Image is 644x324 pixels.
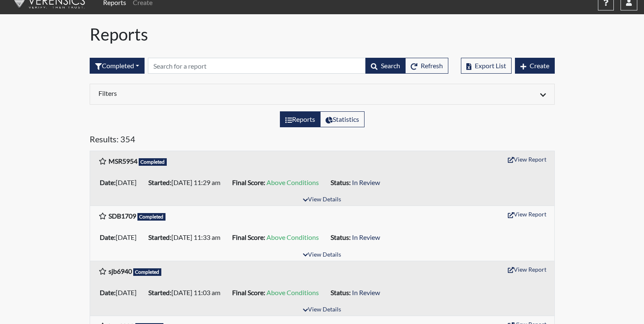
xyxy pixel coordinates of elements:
[109,212,136,220] b: SDB1709
[405,58,448,74] button: Refresh
[331,178,351,186] b: Status:
[100,288,116,296] b: Date:
[331,288,351,296] b: Status:
[90,58,145,74] div: Filter by interview status
[90,58,145,74] button: Completed
[461,58,512,74] button: Export List
[232,178,265,186] b: Final Score:
[100,178,116,186] b: Date:
[90,24,555,44] h1: Reports
[148,58,366,74] input: Search by Registration ID, Interview Number, or Investigation Name.
[100,233,116,241] b: Date:
[299,194,345,206] button: View Details
[266,233,319,241] span: Above Conditions
[266,178,319,186] span: Above Conditions
[145,286,229,299] li: [DATE] 11:03 am
[352,178,380,186] span: In Review
[299,304,345,316] button: View Details
[515,58,555,74] button: Create
[137,213,166,221] span: Completed
[352,233,380,241] span: In Review
[139,158,167,166] span: Completed
[109,267,132,275] b: sjb6940
[381,62,400,69] span: Search
[90,134,555,147] h5: Results: 354
[92,89,552,99] div: Click to expand/collapse filters
[299,249,345,261] button: View Details
[109,157,137,165] b: MSR5954
[96,286,145,299] li: [DATE]
[421,62,443,69] span: Refresh
[145,231,229,244] li: [DATE] 11:33 am
[504,153,550,166] button: View Report
[320,111,365,127] label: View statistics about completed interviews
[148,233,171,241] b: Started:
[96,231,145,244] li: [DATE]
[232,288,265,296] b: Final Score:
[98,89,316,97] h6: Filters
[266,288,319,296] span: Above Conditions
[365,58,406,74] button: Search
[280,111,321,127] label: View the list of reports
[331,233,351,241] b: Status:
[352,288,380,296] span: In Review
[504,208,550,221] button: View Report
[133,268,162,276] span: Completed
[232,233,265,241] b: Final Score:
[475,62,506,69] span: Export List
[145,176,229,189] li: [DATE] 11:29 am
[530,62,549,69] span: Create
[96,176,145,189] li: [DATE]
[148,178,171,186] b: Started:
[504,263,550,276] button: View Report
[148,288,171,296] b: Started:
